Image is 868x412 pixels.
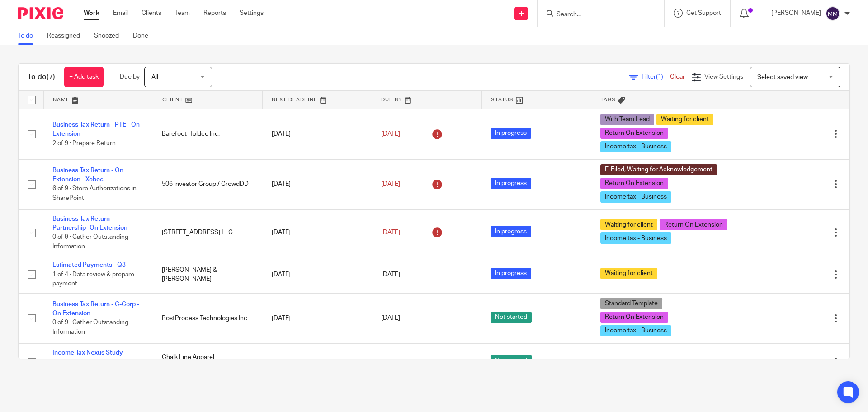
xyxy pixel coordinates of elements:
[381,181,400,187] span: [DATE]
[263,109,372,159] td: [DATE]
[240,9,264,18] a: Settings
[660,219,727,230] span: Return On Extension
[153,256,262,293] td: [PERSON_NAME] & [PERSON_NAME]
[263,209,372,256] td: [DATE]
[47,73,55,81] span: (7)
[600,357,731,366] div: ---
[47,27,87,45] a: Reassigned
[52,350,123,356] a: Income Tax Nexus Study
[491,355,532,366] span: Not started
[153,343,262,380] td: Chalk Line Apparel LLC/[GEOGRAPHIC_DATA]
[642,74,670,80] span: Filter
[704,74,743,80] span: View Settings
[133,27,155,45] a: Done
[84,9,99,18] a: Work
[52,216,127,231] a: Business Tax Return - Partnership- On Extension
[151,74,158,81] span: All
[381,229,400,236] span: [DATE]
[600,114,654,125] span: With Team Lead
[52,167,123,183] a: Business Tax Return - On Extension - Xebec
[600,128,668,139] span: Return On Extension
[175,9,190,18] a: Team
[52,122,140,137] a: Business Tax Return - PTE - On Extension
[263,293,372,343] td: [DATE]
[600,325,671,336] span: Income tax - Business
[153,159,262,209] td: 506 Investor Group / CrowdDD
[491,178,531,189] span: In progress
[381,271,400,278] span: [DATE]
[52,186,137,202] span: 6 of 9 · Store Authorizations in SharePoint
[491,128,531,139] span: In progress
[263,343,372,380] td: [DATE]
[263,256,372,293] td: [DATE]
[142,9,161,18] a: Clients
[826,6,840,21] img: svg%3E
[757,74,808,81] span: Select saved view
[600,178,668,189] span: Return On Extension
[600,232,671,244] span: Income tax - Business
[771,9,821,18] p: [PERSON_NAME]
[52,234,128,250] span: 0 of 9 · Gather Outstanding Information
[381,131,400,137] span: [DATE]
[600,268,657,279] span: Waiting for client
[52,262,126,268] a: Estimated Payments - Q3
[556,11,637,19] input: Search
[52,320,128,336] span: 0 of 9 · Gather Outstanding Information
[52,301,139,317] a: Business Tax Return - C-Corp - On Extension
[120,72,140,81] p: Due by
[52,140,116,147] span: 2 of 9 · Prepare Return
[263,159,372,209] td: [DATE]
[656,114,713,125] span: Waiting for client
[94,27,126,45] a: Snoozed
[64,67,104,87] a: + Add task
[18,27,40,45] a: To do
[153,109,262,159] td: Barefoot Holdco Inc.
[18,7,63,19] img: Pixie
[491,226,531,237] span: In progress
[600,141,671,152] span: Income tax - Business
[153,209,262,256] td: [STREET_ADDRESS] LLC
[600,97,616,102] span: Tags
[670,74,685,80] a: Clear
[113,9,128,18] a: Email
[686,10,721,16] span: Get Support
[600,298,662,309] span: Standard Template
[381,315,400,322] span: [DATE]
[600,191,671,203] span: Income tax - Business
[153,293,262,343] td: PostProcess Technologies Inc
[600,164,717,175] span: E-Filed, Waiting for Acknowledgement
[600,219,657,230] span: Waiting for client
[203,9,226,18] a: Reports
[52,271,134,287] span: 1 of 4 · Data review & prepare payment
[600,312,668,323] span: Return On Extension
[491,268,531,279] span: In progress
[491,312,532,323] span: Not started
[656,74,663,80] span: (1)
[28,72,55,82] h1: To do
